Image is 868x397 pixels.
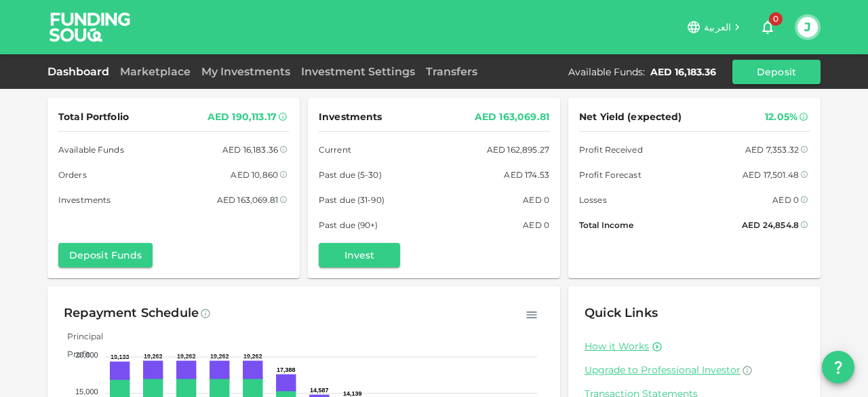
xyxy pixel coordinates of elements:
span: Past due (31-90) [319,193,384,207]
div: Repayment Schedule [64,303,199,324]
div: AED 0 [523,218,549,232]
span: Current [319,143,351,157]
button: 0 [754,14,781,41]
span: العربية [704,21,731,33]
span: Upgrade to Professional Investor [585,364,741,376]
a: Transfers [420,65,483,78]
div: AED 163,069.81 [475,109,549,126]
div: 12.05% [765,109,797,126]
span: Total Portfolio [58,109,129,126]
span: Losses [579,193,607,207]
span: 0 [769,12,783,26]
tspan: 15,000 [75,387,98,396]
a: Investment Settings [296,65,420,78]
button: question [822,351,854,383]
a: Upgrade to Professional Investor [585,364,804,377]
div: AED 162,895.27 [487,143,549,157]
tspan: 20,000 [75,351,98,359]
button: Deposit Funds [58,243,153,267]
button: J [797,17,818,37]
button: Invest [319,243,400,267]
span: Principal [57,331,103,341]
div: AED 24,854.8 [742,218,799,232]
span: Past due (5-30) [319,168,382,182]
div: AED 16,183.36 [650,65,716,79]
div: AED 0 [523,193,549,207]
a: My Investments [196,65,296,78]
span: Quick Links [585,305,658,320]
div: Available Funds : [568,65,645,79]
span: Profit Received [579,143,643,157]
div: AED 174.53 [504,168,549,182]
div: AED 163,069.81 [217,193,278,207]
span: Investments [319,109,382,126]
div: AED 10,860 [231,168,278,182]
div: AED 16,183.36 [222,143,278,157]
a: Marketplace [115,65,196,78]
span: Investments [58,193,111,207]
span: Available Funds [58,143,124,157]
div: AED 7,353.32 [745,143,799,157]
span: Net Yield (expected) [579,109,682,126]
div: AED 190,113.17 [208,109,277,126]
a: Dashboard [47,65,115,78]
span: Profit Forecast [579,168,642,182]
div: AED 17,501.48 [743,168,799,182]
span: Profit [57,349,90,359]
button: Deposit [732,60,821,84]
a: How it Works [585,340,649,353]
div: AED 0 [772,193,799,207]
span: Past due (90+) [319,218,378,232]
span: Orders [58,168,87,182]
span: Total Income [579,218,633,232]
